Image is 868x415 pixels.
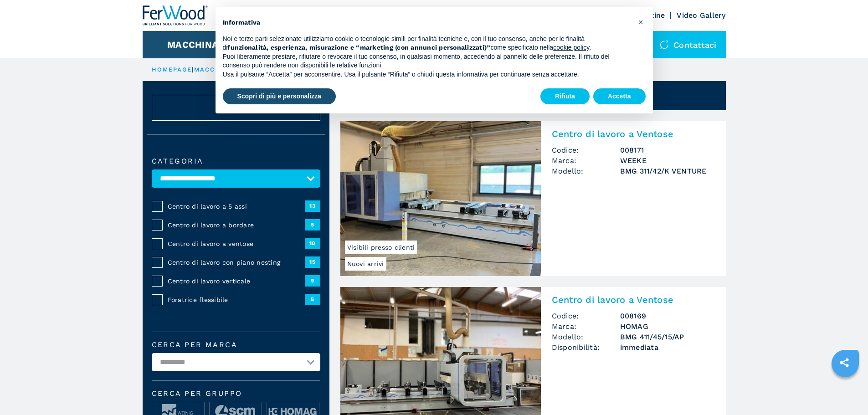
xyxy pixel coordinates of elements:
[152,95,320,121] button: ResetAnnulla
[167,39,228,50] button: Macchinari
[168,295,305,304] span: Foratrice flessibile
[552,321,620,332] span: Marca:
[620,311,715,321] h3: 008169
[168,220,305,230] span: Centro di lavoro a bordare
[660,40,669,49] img: Contattaci
[305,219,320,230] span: 5
[305,256,320,267] span: 15
[620,155,715,166] h3: WEEKE
[192,66,194,73] span: |
[168,277,305,286] span: Centro di lavoro verticale
[168,239,305,248] span: Centro di lavoro a ventose
[634,15,648,29] button: Chiudi questa informativa
[833,351,856,374] a: sharethis
[168,258,305,267] span: Centro di lavoro con piano nesting
[152,66,192,73] a: HOMEPAGE
[223,70,631,79] p: Usa il pulsante “Accetta” per acconsentire. Usa il pulsante “Rifiuta” o chiudi questa informativa...
[677,11,725,20] a: Video Gallery
[620,332,715,342] h3: BMG 411/45/15/AP
[620,321,715,332] h3: HOMAG
[345,257,386,271] span: Nuovi arrivi
[223,18,631,27] h2: Informativa
[829,374,861,408] iframe: Chat
[223,35,631,52] p: Noi e terze parti selezionate utilizziamo cookie o tecnologie simili per finalità tecniche e, con...
[552,294,715,305] h2: Centro di lavoro a Ventose
[340,121,541,276] img: Centro di lavoro a Ventose WEEKE BMG 311/42/K VENTURE
[593,88,646,105] button: Accetta
[152,158,320,165] label: Categoria
[227,44,490,51] strong: funzionalità, esperienza, misurazione e “marketing (con annunci personalizzati)”
[305,275,320,286] span: 9
[552,145,620,155] span: Codice:
[152,341,320,348] label: Cerca per marca
[223,52,631,70] p: Puoi liberamente prestare, rifiutare o revocare il tuo consenso, in qualsiasi momento, accedendo ...
[540,88,590,105] button: Rifiuta
[552,311,620,321] span: Codice:
[553,44,589,51] a: cookie policy
[305,294,320,305] span: 5
[345,241,417,254] span: Visibili presso clienti
[552,128,715,139] h2: Centro di lavoro a Ventose
[651,31,726,58] div: Contattaci
[552,155,620,166] span: Marca:
[552,342,620,353] span: Disponibilità:
[223,88,336,105] button: Scopri di più e personalizza
[638,16,643,27] span: ×
[143,5,208,26] img: Ferwood
[152,390,320,397] span: Cerca per Gruppo
[552,166,620,176] span: Modello:
[620,166,715,176] h3: BMG 311/42/K VENTURE
[620,145,715,155] h3: 008171
[340,121,726,276] a: Centro di lavoro a Ventose WEEKE BMG 311/42/K VENTURENuovi arriviVisibili presso clientiCentro di...
[305,200,320,211] span: 13
[194,66,242,73] a: macchinari
[552,332,620,342] span: Modello:
[305,238,320,249] span: 10
[168,202,305,211] span: Centro di lavoro a 5 assi
[620,342,715,353] span: immediata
